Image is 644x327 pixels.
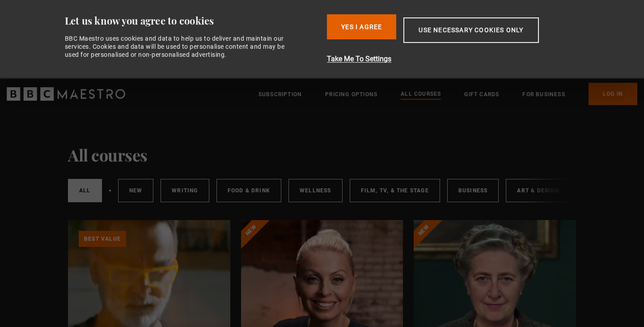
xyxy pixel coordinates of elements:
a: All Courses [401,89,441,99]
div: Let us know you agree to cookies [65,14,320,27]
a: Pricing Options [325,90,377,99]
h1: All courses [68,145,148,164]
a: Subscription [258,90,302,99]
a: New [118,179,154,202]
a: Writing [161,179,209,202]
nav: Primary [258,83,637,105]
a: Art & Design [506,179,570,202]
a: Film, TV, & The Stage [350,179,440,202]
a: Food & Drink [216,179,281,202]
a: All [68,179,102,202]
a: Log In [589,83,637,105]
button: Yes I Agree [327,14,396,39]
svg: BBC Maestro [7,87,125,101]
button: Take Me To Settings [327,54,586,64]
a: Wellness [288,179,343,202]
a: For business [522,90,565,99]
a: Business [447,179,499,202]
a: Gift Cards [464,90,499,99]
p: Best value [79,231,126,247]
div: BBC Maestro uses cookies and data to help us to deliver and maintain our services. Cookies and da... [65,34,295,59]
button: Use necessary cookies only [403,17,538,43]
